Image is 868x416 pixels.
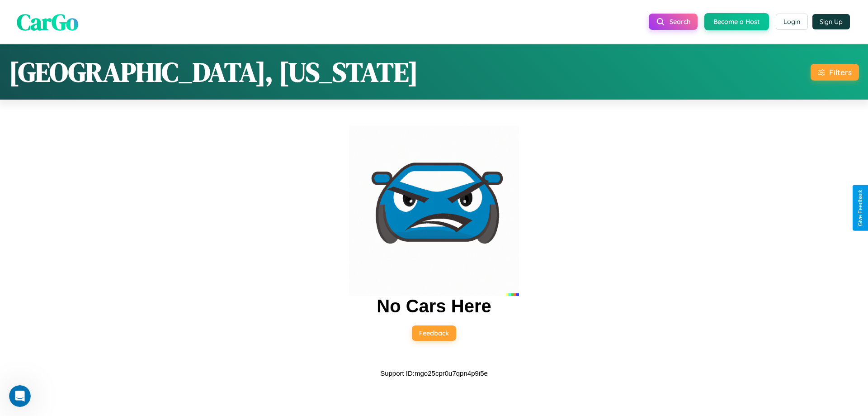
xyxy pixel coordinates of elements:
button: Login [776,14,808,30]
button: Filters [811,64,859,81]
button: Sign Up [812,14,850,29]
span: CarGo [17,6,78,37]
div: Filters [829,67,852,77]
img: car [349,126,519,296]
span: Search [670,18,690,26]
p: Support ID: mgo25cpr0u7qpn4p9i5e [380,367,488,379]
button: Feedback [412,325,456,341]
h2: No Cars Here [377,296,491,316]
button: Become a Host [704,13,769,30]
h1: [GEOGRAPHIC_DATA], [US_STATE] [9,53,418,91]
button: Search [649,14,698,30]
iframe: Intercom live chat [9,385,31,407]
div: Give Feedback [857,190,863,226]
